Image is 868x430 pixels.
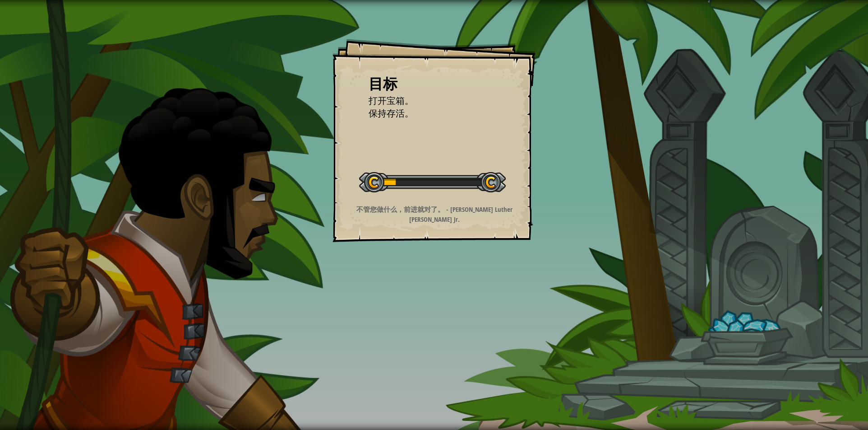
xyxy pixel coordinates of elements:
span: 保持存活。 [369,107,414,119]
div: 目标 [369,74,499,94]
li: 打开宝箱。 [357,94,497,107]
span: 打开宝箱。 [369,94,414,107]
strong: 不管您做什么，前进就对了。 - [PERSON_NAME] Luther [PERSON_NAME] Jr. [356,205,512,224]
li: 保持存活。 [357,107,497,120]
